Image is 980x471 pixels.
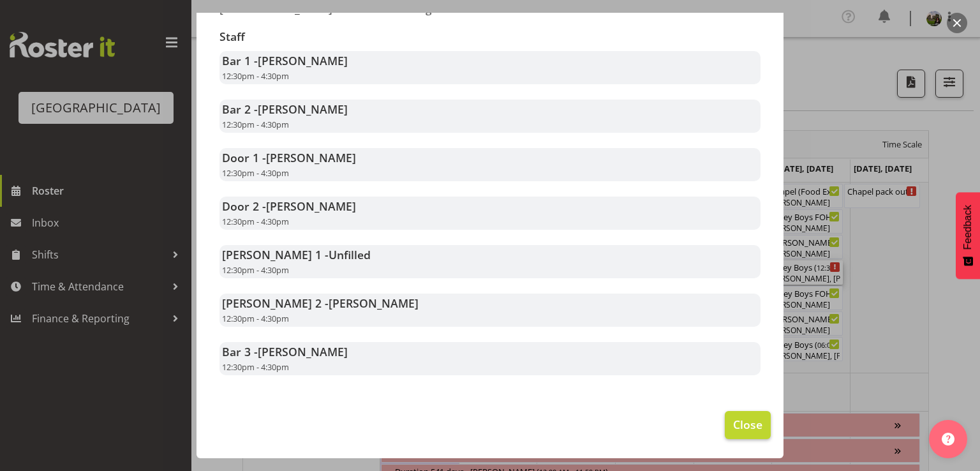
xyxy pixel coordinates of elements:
[222,361,289,373] span: 12:30pm - 4:30pm
[222,101,348,117] strong: Bar 2 -
[956,192,980,279] button: Feedback - Show survey
[329,247,371,262] span: Unfilled
[222,264,289,276] span: 12:30pm - 4:30pm
[222,150,356,165] strong: Door 1 -
[733,416,762,433] span: Close
[219,31,761,43] h3: Staff
[222,167,289,179] span: 12:30pm - 4:30pm
[222,216,289,227] span: 12:30pm - 4:30pm
[329,295,419,311] span: [PERSON_NAME]
[222,53,348,68] strong: Bar 1 -
[222,313,289,324] span: 12:30pm - 4:30pm
[258,344,348,359] span: [PERSON_NAME]
[222,247,371,262] strong: [PERSON_NAME] 1 -
[942,433,954,445] img: help-xxl-2.png
[266,198,356,214] span: [PERSON_NAME]
[266,150,356,165] span: [PERSON_NAME]
[725,411,771,439] button: Close
[219,1,482,15] p: [GEOGRAPHIC_DATA] - Reserved seating
[962,205,974,250] span: Feedback
[222,119,289,130] span: 12:30pm - 4:30pm
[222,70,289,82] span: 12:30pm - 4:30pm
[258,53,348,68] span: [PERSON_NAME]
[258,101,348,117] span: [PERSON_NAME]
[222,198,356,214] strong: Door 2 -
[222,344,348,359] strong: Bar 3 -
[222,295,419,311] strong: [PERSON_NAME] 2 -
